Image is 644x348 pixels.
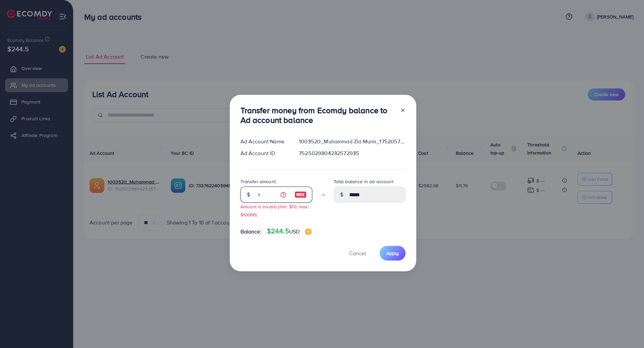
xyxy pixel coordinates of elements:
[235,149,294,157] div: Ad Account ID
[240,178,276,185] label: Transfer amount
[240,203,309,217] small: Amount is invalid (min: $10, max: $10000)
[240,228,262,235] span: Balance:
[386,250,399,257] span: Apply
[615,318,639,343] iframe: Chat
[289,228,300,235] span: USD
[294,191,307,199] img: image
[267,227,312,235] h4: $244.5
[293,149,411,157] div: 7525029804232572935
[341,246,374,260] button: Cancel
[349,250,366,257] span: Cancel
[293,138,411,145] div: 1003520_Muhammad Zia Munir_1752057834951
[240,106,395,125] h3: Transfer money from Ecomdy balance to Ad account balance
[380,246,406,260] button: Apply
[235,138,294,145] div: Ad Account Name
[334,178,393,185] label: Total balance in ad account
[305,228,312,235] img: image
